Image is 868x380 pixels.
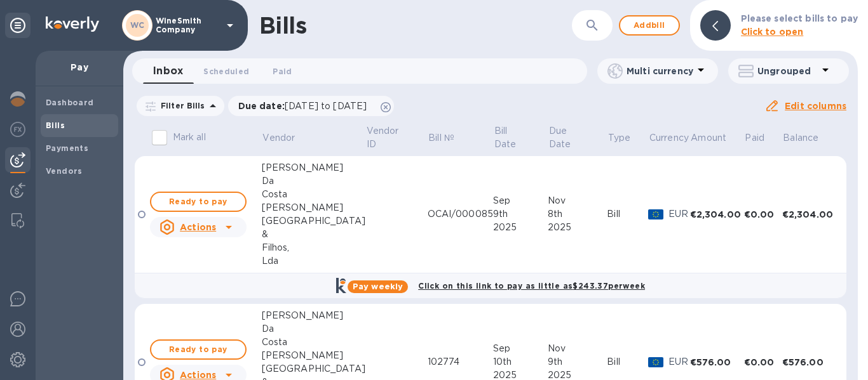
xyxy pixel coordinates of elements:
p: Mark all [173,131,206,144]
p: EUR [668,355,689,369]
div: Due date:[DATE] to [DATE] [228,96,395,116]
b: Click to open [741,27,804,37]
u: Edit columns [785,101,846,111]
span: Scheduled [203,65,249,78]
b: WC [130,20,145,30]
u: Actions [180,222,216,232]
p: Amount [691,131,726,145]
b: Dashboard [46,98,94,107]
div: [PERSON_NAME] [262,161,365,174]
div: 9th [493,207,548,221]
div: Costa [262,336,365,349]
div: €0.00 [744,208,782,221]
div: Bill [607,355,648,369]
b: Please select bills to pay [741,13,858,23]
span: Paid [745,131,781,145]
div: Sep [493,342,548,355]
div: €576.00 [782,356,836,369]
div: 2025 [493,221,548,234]
span: Type [608,131,648,145]
p: WineSmith Company [156,16,219,34]
span: Vendor ID [367,124,426,151]
span: [DATE] to [DATE] [285,101,367,111]
div: Da [262,174,365,188]
p: Ungrouped [757,65,818,77]
p: Filter Bills [156,100,205,111]
span: Amount [691,131,743,145]
span: Vendor [262,131,311,145]
div: €576.00 [690,356,744,369]
u: Actions [180,370,216,380]
b: Vendors [46,166,83,176]
span: Balance [783,131,835,145]
span: Bill № [428,131,471,145]
span: Due Date [549,124,606,151]
div: Da [262,322,365,336]
div: [GEOGRAPHIC_DATA] [262,362,365,376]
span: Inbox [153,62,183,80]
div: [PERSON_NAME] [262,349,365,362]
p: Paid [745,131,764,145]
div: Costa [262,188,365,201]
p: Multi currency [627,65,693,77]
div: Filhos, [262,241,365,254]
p: Bill Date [494,124,531,151]
img: Foreign exchange [10,122,25,137]
div: OCAI/000085 [428,207,493,221]
div: 10th [493,355,548,369]
p: Due date : [238,100,374,112]
p: Due Date [549,124,590,151]
b: Pay weekly [353,282,403,291]
div: Bill [607,207,648,221]
div: Sep [493,194,548,207]
p: Balance [783,131,818,145]
b: Click on this link to pay as little as $243.37 per week [418,281,645,291]
p: Vendor ID [367,124,410,151]
div: €2,304.00 [690,208,744,221]
span: Ready to pay [161,194,235,209]
button: Ready to pay [150,339,247,360]
img: Logo [46,16,99,32]
span: Bill Date [494,124,547,151]
div: [GEOGRAPHIC_DATA] [262,214,365,228]
div: Unpin categories [5,13,31,38]
div: & [262,228,365,241]
p: EUR [668,207,689,221]
span: Add bill [630,18,668,33]
button: Addbill [619,15,680,36]
div: [PERSON_NAME] [262,309,365,322]
span: Paid [273,65,292,78]
p: Currency [649,131,689,145]
div: 102774 [428,355,493,369]
p: Bill № [428,131,454,145]
div: Lda [262,254,365,268]
b: Bills [46,121,65,130]
span: Ready to pay [161,342,235,357]
p: Pay [46,61,113,74]
div: 8th [548,207,607,221]
button: Ready to pay [150,192,247,212]
div: Nov [548,342,607,355]
div: €2,304.00 [782,208,836,221]
div: 9th [548,355,607,369]
div: €0.00 [744,356,782,369]
div: [PERSON_NAME] [262,201,365,214]
h1: Bills [259,12,306,39]
div: 2025 [548,221,607,234]
p: Vendor [262,131,295,145]
b: Payments [46,143,88,153]
div: Nov [548,194,607,207]
p: Type [608,131,631,145]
